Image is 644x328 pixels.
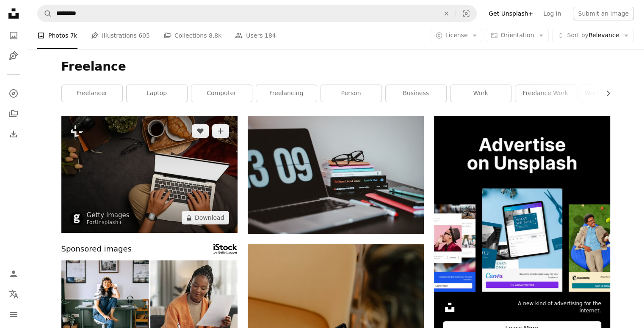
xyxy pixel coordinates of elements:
img: silver MacBook Pro near books [248,116,424,234]
a: Unsplash+ [95,219,123,225]
span: Sponsored images [61,243,132,255]
a: freelancer [62,85,122,102]
button: Like [192,124,209,138]
button: Visual search [456,5,476,22]
button: Download [182,211,229,224]
a: business [386,85,446,102]
a: freelancing [256,85,317,102]
button: Add to Collection [212,124,229,138]
a: work from home [580,85,641,102]
button: Search Unsplash [38,5,52,22]
img: file-1635990755334-4bfd90f37242image [434,116,610,292]
span: License [445,32,468,38]
a: Explore [5,85,22,102]
span: 8.8k [209,31,221,40]
span: 605 [138,31,150,40]
button: Menu [5,306,22,323]
img: file-1631306537910-2580a29a3cfcimage [443,301,456,314]
a: freelance work [515,85,576,102]
span: 184 [265,31,276,40]
button: Sort byRelevance [552,29,634,42]
a: Illustrations [5,47,22,64]
a: silver MacBook Pro near books [248,171,424,178]
span: Relevance [567,31,619,40]
span: Orientation [500,32,534,38]
a: Photos [5,27,22,44]
button: License [431,29,483,42]
a: Young woman sitting on carpet and using laptop computer. [61,170,238,178]
a: Log in / Sign up [5,265,22,282]
span: Sort by [567,32,588,38]
a: Get Unsplash+ [484,7,538,20]
img: Young woman sitting on carpet and using laptop computer. [61,116,238,233]
button: Orientation [486,29,549,42]
a: Getty Images [87,211,130,219]
form: Find visuals sitewide [37,5,477,22]
a: Home — Unsplash [5,5,22,24]
a: Download History [5,126,22,142]
a: Collections 8.8k [163,22,221,49]
span: A new kind of advertising for the internet. [504,300,601,314]
a: person [321,85,381,102]
a: Collections [5,105,22,122]
button: Language [5,286,22,303]
a: Log in [538,7,566,20]
a: Illustrations 605 [91,22,150,49]
div: For [87,219,130,226]
a: work [451,85,511,102]
a: computer [191,85,252,102]
button: Submit an image [573,7,634,20]
img: Go to Getty Images's profile [70,212,83,225]
a: laptop [127,85,187,102]
a: Users 184 [235,22,276,49]
button: scroll list to the right [600,85,610,102]
button: Clear [437,5,456,22]
h1: Freelance [61,59,610,74]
